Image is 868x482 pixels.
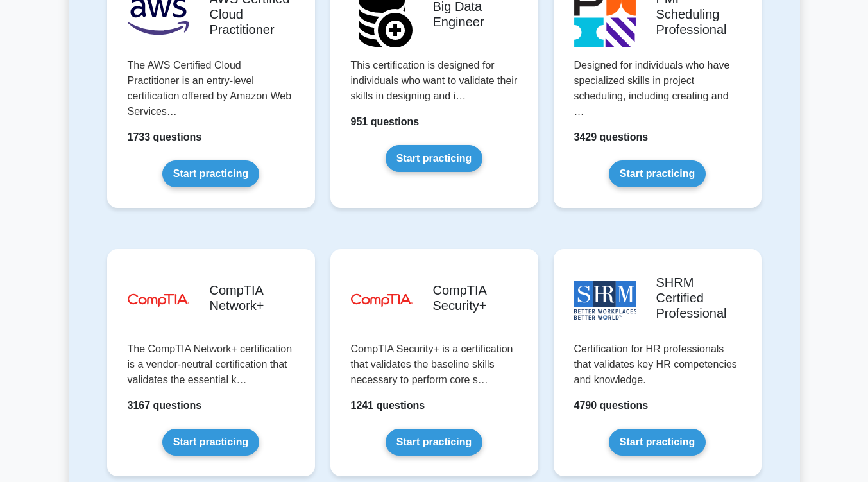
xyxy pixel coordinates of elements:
a: Start practicing [609,429,706,456]
a: Start practicing [609,160,706,187]
a: Start practicing [386,145,482,172]
a: Start practicing [162,429,259,456]
a: Start practicing [162,160,259,187]
a: Start practicing [386,429,482,456]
